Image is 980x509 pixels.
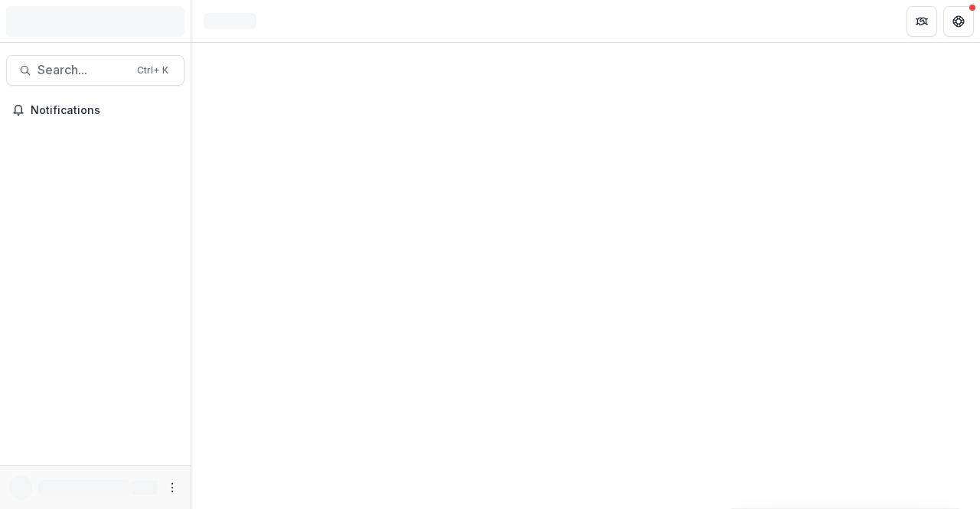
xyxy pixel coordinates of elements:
[943,6,974,37] button: Get Help
[6,98,185,122] button: Notifications
[198,10,263,32] nav: breadcrumb
[6,55,185,86] button: Search...
[38,63,128,77] span: Search...
[906,6,937,37] button: Partners
[31,104,178,117] span: Notifications
[134,62,171,79] div: Ctrl + K
[163,478,181,497] button: More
